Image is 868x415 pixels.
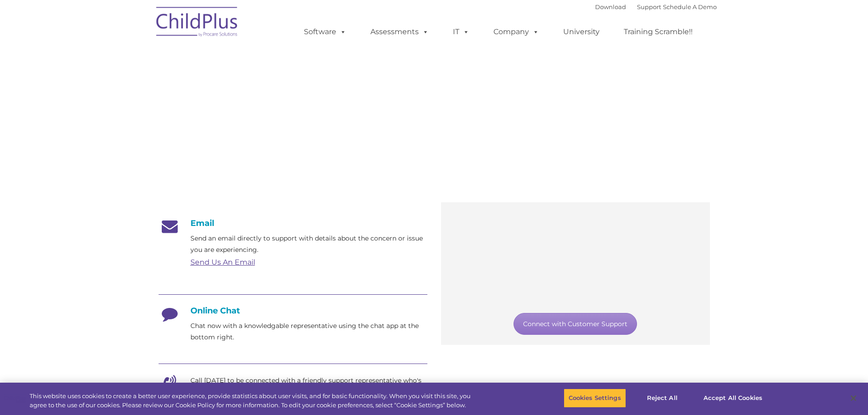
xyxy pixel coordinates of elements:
p: Call [DATE] to be connected with a friendly support representative who's eager to help. [190,375,427,398]
a: Send Us An Email [190,258,255,266]
a: Download [595,3,626,10]
a: Company [484,23,548,41]
a: Schedule A Demo [663,3,717,10]
p: Chat now with a knowledgable representative using the chat app at the bottom right. [190,320,427,343]
button: Close [843,388,863,408]
a: IT [444,23,478,41]
a: Connect with Customer Support [514,313,637,335]
a: Software [295,23,355,41]
font: | [595,3,717,10]
img: ChildPlus by Procare Solutions [152,0,243,46]
button: Accept All Cookies [699,389,767,408]
a: Assessments [361,23,438,41]
h4: Online Chat [159,306,427,316]
a: Training Scramble!! [615,23,702,41]
a: University [554,23,609,41]
div: This website uses cookies to create a better user experience, provide statistics about user visit... [30,392,478,410]
button: Reject All [634,389,691,408]
p: Send an email directly to support with details about the concern or issue you are experiencing. [190,233,427,256]
h4: Email [159,218,427,228]
a: Support [637,3,661,10]
button: Cookies Settings [564,389,626,408]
